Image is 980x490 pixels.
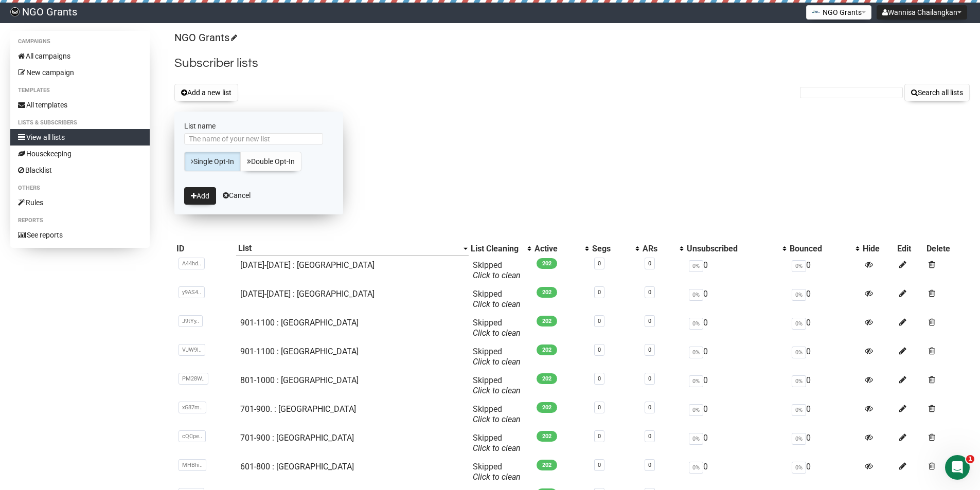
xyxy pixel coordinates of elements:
li: Campaigns [10,35,150,48]
td: 0 [685,285,788,314]
a: Click to clean [473,328,521,338]
a: 901-1100 : [GEOGRAPHIC_DATA] [240,347,359,356]
span: J9tYy.. [179,315,203,327]
a: 0 [598,433,601,440]
span: Skipped [473,289,521,309]
div: Hide [863,244,893,254]
td: 0 [685,458,788,486]
a: 0 [598,375,601,382]
a: [DATE]-[DATE] : [GEOGRAPHIC_DATA] [240,289,375,299]
a: Click to clean [473,386,521,395]
span: 0% [689,433,703,445]
span: 0% [689,318,703,330]
a: 701-900. : [GEOGRAPHIC_DATA] [240,404,356,414]
span: A44hd.. [179,258,205,269]
span: 202 [537,431,557,442]
a: NGO Grants [174,31,236,44]
a: 0 [598,318,601,324]
span: Skipped [473,260,521,280]
a: Click to clean [473,443,521,453]
button: NGO Grants [806,5,871,20]
a: Cancel [223,191,251,199]
td: 0 [788,285,861,314]
a: 0 [648,404,651,411]
span: Skipped [473,347,521,367]
div: Unsubscribed [687,244,777,254]
span: 0% [792,462,806,474]
td: 0 [788,429,861,458]
span: Skipped [473,375,521,395]
span: 1 [966,455,974,463]
img: 17080ac3efa689857045ce3784bc614b [10,7,20,16]
a: All templates [10,97,150,113]
div: ARs [643,244,674,254]
span: 0% [792,260,806,272]
a: 801-1000 : [GEOGRAPHIC_DATA] [240,375,359,385]
div: Bounced [790,244,850,254]
span: 0% [792,289,806,301]
span: 202 [537,258,557,269]
td: 0 [788,342,861,371]
td: 0 [685,400,788,429]
td: 0 [788,256,861,285]
li: Lists & subscribers [10,117,150,129]
th: List: Descending sort applied, activate to remove the sort [236,241,468,256]
span: 202 [537,373,557,384]
a: Click to clean [473,270,521,280]
span: y9AS4.. [179,286,205,298]
span: Skipped [473,433,521,453]
button: Add [184,187,216,205]
td: 0 [788,400,861,429]
th: Segs: No sort applied, activate to apply an ascending sort [590,241,640,256]
a: Click to clean [473,472,521,482]
a: Single Opt-In [184,152,241,171]
a: 0 [648,347,651,353]
a: Double Opt-In [240,152,301,171]
span: 0% [689,260,703,272]
span: 0% [689,347,703,358]
th: Unsubscribed: No sort applied, activate to apply an ascending sort [685,241,788,256]
span: 202 [537,344,557,355]
li: Others [10,182,150,194]
div: List Cleaning [471,244,522,254]
a: 601-800 : [GEOGRAPHIC_DATA] [240,462,354,471]
h2: Subscriber lists [174,54,970,72]
a: 0 [598,347,601,353]
span: Skipped [473,318,521,338]
a: Click to clean [473,299,521,309]
span: xG87m.. [179,402,206,413]
a: Blacklist [10,162,150,178]
a: 0 [648,260,651,267]
label: List name [184,121,333,131]
a: New campaign [10,64,150,81]
span: 202 [537,316,557,326]
th: List Cleaning: No sort applied, activate to apply an ascending sort [469,241,532,256]
div: Edit [897,244,922,254]
a: Click to clean [473,357,521,367]
span: Skipped [473,462,521,482]
a: 0 [648,289,651,296]
span: 0% [792,433,806,445]
li: Reports [10,214,150,227]
span: 202 [537,287,557,298]
div: Delete [926,244,968,254]
td: 0 [685,342,788,371]
a: Housekeeping [10,146,150,162]
a: 0 [598,404,601,411]
th: Bounced: No sort applied, activate to apply an ascending sort [788,241,861,256]
a: 0 [648,433,651,440]
span: Skipped [473,404,521,424]
span: 202 [537,460,557,470]
div: ID [176,244,235,254]
span: 0% [792,318,806,330]
th: Delete: No sort applied, sorting is disabled [924,241,970,256]
span: cQCpe.. [179,430,206,442]
a: View all lists [10,129,150,146]
a: [DATE]-[DATE] : [GEOGRAPHIC_DATA] [240,260,375,270]
span: 0% [689,462,703,474]
span: VJW9I.. [179,344,205,356]
span: 0% [689,375,703,387]
th: Active: No sort applied, activate to apply an ascending sort [532,241,590,256]
button: Search all lists [904,84,970,101]
th: Edit: No sort applied, sorting is disabled [895,241,924,256]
